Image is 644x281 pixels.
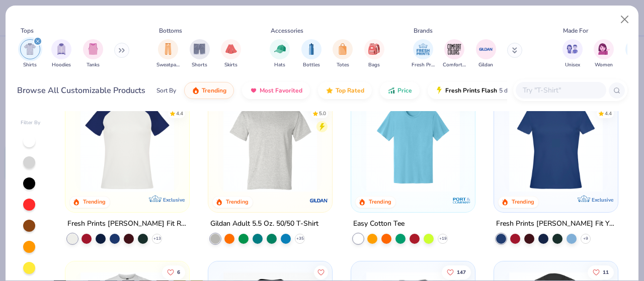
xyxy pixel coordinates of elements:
span: Shorts [192,61,207,69]
button: Like [314,265,328,279]
div: Brands [414,26,433,35]
span: Tanks [87,61,100,69]
button: Top Rated [318,82,372,99]
div: filter for Comfort Colors [443,39,466,69]
div: filter for Hoodies [51,39,71,69]
img: TopRated.gif [326,86,334,95]
div: 5.0 [319,110,326,117]
span: + 19 [439,235,446,241]
div: filter for Shirts [20,39,40,69]
button: Fresh Prints Flash5 day delivery [428,82,544,99]
img: 6a9a0a85-ee36-4a89-9588-981a92e8a910 [504,98,608,192]
div: filter for Skirts [221,39,241,69]
span: Price [397,86,412,95]
span: Bottles [303,61,320,69]
span: Trending [202,86,226,95]
div: Made For [563,26,588,35]
img: 91159a56-43a2-494b-b098-e2c28039eaf0 [218,98,322,192]
div: filter for Unisex [562,39,583,69]
div: filter for Fresh Prints [412,39,435,69]
span: Totes [337,61,349,69]
button: Most Favorited [242,82,310,99]
div: filter for Bags [364,39,384,69]
div: Gildan Adult 5.5 Oz. 50/50 T-Shirt [210,217,318,230]
div: Easy Cotton Tee [353,217,405,230]
span: 147 [457,270,466,275]
button: Like [588,265,614,279]
button: filter button [301,39,321,69]
div: Accessories [271,26,303,35]
span: + 9 [583,235,588,241]
img: Women Image [598,43,610,55]
div: filter for Hats [270,39,290,69]
button: filter button [51,39,71,69]
button: filter button [221,39,241,69]
div: filter for Tanks [83,39,103,69]
div: Sort By [156,86,176,95]
button: filter button [364,39,384,69]
img: trending.gif [192,86,200,95]
button: filter button [156,39,180,69]
img: eb8a7d79-df70-4ae7-9864-15be3eca354a [322,98,426,192]
img: Totes Image [337,43,348,55]
span: Skirts [224,61,237,69]
img: Unisex Image [567,43,578,55]
img: Gildan logo [309,190,329,210]
div: filter for Sweatpants [156,39,180,69]
img: Hoodies Image [56,43,67,55]
div: filter for Totes [333,39,353,69]
div: 4.4 [177,110,184,117]
img: d6d584ca-6ecb-4862-80f9-37d415fce208 [75,98,179,192]
span: Exclusive [163,196,185,203]
img: d5d4b32d-d9c7-4cdf-bbc7-46547b4c8580 [464,98,568,192]
div: filter for Shorts [190,39,210,69]
span: Unisex [565,61,580,69]
img: Bottles Image [306,43,317,55]
span: + 35 [296,235,304,241]
span: Fresh Prints [412,61,435,69]
div: Filter By [21,119,41,127]
div: filter for Bottles [301,39,321,69]
img: Shorts Image [194,43,205,55]
span: Hats [274,61,285,69]
div: Fresh Prints [PERSON_NAME] Fit Raglan Shirt [67,217,187,230]
button: filter button [333,39,353,69]
div: 4.4 [605,110,612,117]
span: Shirts [23,61,37,69]
img: Bags Image [368,43,379,55]
button: Like [442,265,471,279]
button: Price [380,82,420,99]
span: Sweatpants [156,61,180,69]
span: Gildan [478,61,493,69]
img: Tanks Image [88,43,99,55]
div: Fresh Prints [PERSON_NAME] Fit Y2K Shirt [496,217,616,230]
img: flash.gif [435,86,443,95]
button: filter button [594,39,614,69]
span: 5 day delivery [499,85,536,97]
button: filter button [476,39,496,69]
button: filter button [190,39,210,69]
img: Hats Image [274,43,286,55]
span: + 13 [153,235,161,241]
input: Try "T-Shirt" [522,84,599,96]
img: Port & Company logo [452,190,472,210]
div: filter for Women [594,39,614,69]
img: Fresh Prints Image [416,42,431,57]
img: Gildan Image [478,42,494,57]
button: Trending [184,82,234,99]
span: 6 [178,270,181,275]
img: Comfort Colors Image [447,42,462,57]
span: Bags [368,61,380,69]
button: Like [163,265,186,279]
div: filter for Gildan [476,39,496,69]
img: most_fav.gif [250,86,258,95]
span: 11 [603,270,609,275]
span: Most Favorited [260,86,302,95]
button: filter button [443,39,466,69]
button: filter button [412,39,435,69]
button: filter button [562,39,583,69]
span: Exclusive [591,196,613,203]
button: filter button [270,39,290,69]
span: Comfort Colors [443,61,466,69]
button: Close [615,10,634,29]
